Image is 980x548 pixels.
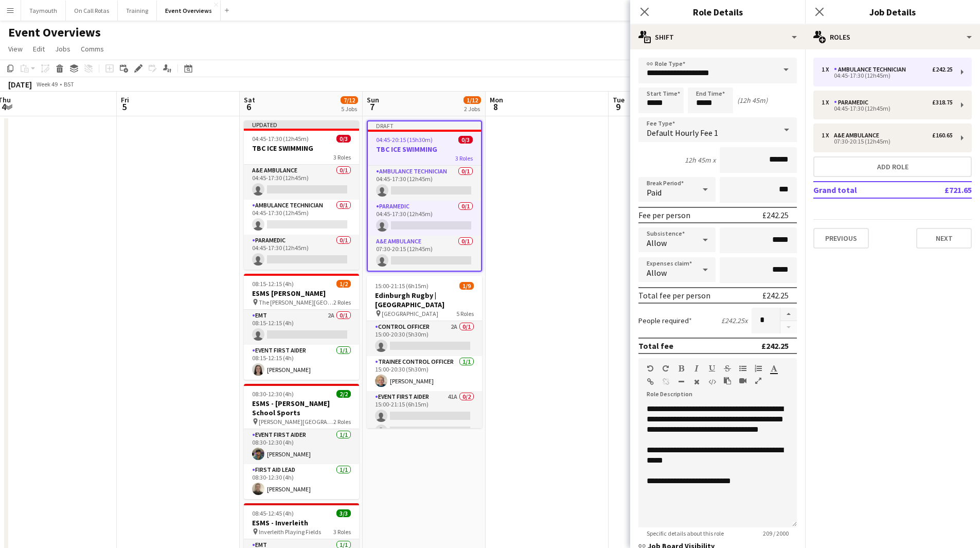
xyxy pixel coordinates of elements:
span: 08:30-12:30 (4h) [252,390,294,398]
td: £721.65 [911,182,972,198]
div: Draft [368,121,481,130]
button: Bold [678,364,685,373]
div: Roles [805,25,980,49]
span: 5 [119,101,129,113]
button: Redo [662,364,669,373]
span: Mon [490,95,503,104]
div: 1 x [822,99,834,106]
span: 08:45-12:45 (4h) [252,509,294,517]
span: Edit [33,44,45,54]
div: £242.25 [762,210,789,220]
span: 1/2 [336,280,351,288]
button: Fullscreen [755,377,762,385]
span: [GEOGRAPHIC_DATA] [382,310,438,317]
span: 1/12 [464,96,481,104]
app-card-role: First Aid Lead1/108:30-12:30 (4h)[PERSON_NAME] [244,464,359,499]
a: Edit [29,42,49,56]
span: 1/9 [459,282,474,290]
button: On Call Rotas [66,1,118,21]
span: [PERSON_NAME][GEOGRAPHIC_DATA] [259,418,333,426]
div: [DATE] [8,79,32,90]
button: Text Color [770,364,777,373]
span: Comms [81,44,104,54]
span: 04:45-17:30 (12h45m) [252,135,309,143]
app-card-role: Event First Aider1/108:15-12:15 (4h)[PERSON_NAME] [244,345,359,380]
app-card-role: A&E Ambulance0/104:45-17:30 (12h45m) [244,165,359,200]
div: £242.25 [932,66,953,73]
button: Clear Formatting [693,378,700,386]
app-job-card: 08:30-12:30 (4h)2/2ESMS - [PERSON_NAME] School Sports [PERSON_NAME][GEOGRAPHIC_DATA]2 RolesEvent ... [244,384,359,499]
button: Undo [647,364,654,373]
div: 15:00-21:15 (6h15m)1/9Edinburgh Rugby | [GEOGRAPHIC_DATA] [GEOGRAPHIC_DATA]5 RolesControl Officer... [367,276,482,428]
div: £242.25 [762,290,789,300]
h3: ESMS - [PERSON_NAME] School Sports [244,399,359,417]
h3: TBC ICE SWIMMING [368,145,481,154]
a: Jobs [51,42,75,56]
app-card-role: Paramedic0/104:45-17:30 (12h45m) [368,201,481,236]
app-card-role: Paramedic0/104:45-17:30 (12h45m) [244,235,359,270]
app-card-role: Event First Aider41A0/215:00-21:15 (6h15m) [367,391,482,441]
span: Default Hourly Fee 1 [647,128,718,138]
app-card-role: A&E Ambulance0/107:30-20:15 (12h45m) [368,236,481,271]
div: A&E Ambulance [834,132,883,139]
app-job-card: Draft04:45-20:15 (15h30m)0/3TBC ICE SWIMMING3 RolesAmbulance Technician0/104:45-17:30 (12h45m) Pa... [367,120,482,272]
button: Italic [693,364,700,373]
span: 9 [611,101,625,113]
app-card-role: Ambulance Technician0/104:45-17:30 (12h45m) [368,166,481,201]
span: 0/3 [336,135,351,143]
a: View [4,42,27,56]
div: £160.65 [932,132,953,139]
span: 2/2 [336,390,351,398]
h3: TBC ICE SWIMMING [244,144,359,153]
span: 15:00-21:15 (6h15m) [375,282,429,290]
span: 04:45-20:15 (15h30m) [376,136,433,144]
button: Underline [708,364,716,373]
app-job-card: 08:15-12:15 (4h)1/2ESMS [PERSON_NAME] The [PERSON_NAME][GEOGRAPHIC_DATA]2 RolesEMT2A0/108:15-12:1... [244,274,359,380]
span: 3 Roles [333,153,351,161]
span: 2 Roles [333,298,351,306]
span: 6 [242,101,255,113]
span: Tue [613,95,625,104]
button: Paste as plain text [724,377,731,385]
span: 0/3 [458,136,473,144]
div: 1 x [822,66,834,73]
button: Insert video [739,377,746,385]
app-card-role: Trainee Control Officer1/115:00-20:30 (5h30m)[PERSON_NAME] [367,356,482,391]
span: 5 Roles [456,310,474,317]
span: Fri [121,95,129,104]
h3: Role Details [630,5,805,19]
td: Grand total [813,182,911,198]
button: Ordered List [755,364,762,373]
div: £242.25 x [721,316,747,325]
app-job-card: Updated04:45-17:30 (12h45m)0/3TBC ICE SWIMMING3 RolesA&E Ambulance0/104:45-17:30 (12h45m) Ambulan... [244,120,359,270]
span: Specific details about this role [638,529,732,537]
button: Horizontal Line [678,378,685,386]
div: 07:30-20:15 (12h45m) [822,139,953,144]
span: 7/12 [341,96,358,104]
span: Jobs [55,44,70,54]
span: Paid [647,187,662,198]
h3: ESMS - Inverleith [244,518,359,527]
div: Total fee per person [638,290,710,300]
span: Week 49 [34,80,60,88]
button: Training [118,1,157,21]
span: Allow [647,238,667,248]
app-card-role: Ambulance Technician0/104:45-17:30 (12h45m) [244,200,359,235]
span: 7 [365,101,379,113]
div: 12h 45m x [685,155,716,165]
div: 1 x [822,132,834,139]
span: View [8,44,23,54]
app-card-role: EMT2A0/108:15-12:15 (4h) [244,310,359,345]
span: The [PERSON_NAME][GEOGRAPHIC_DATA] [259,298,333,306]
span: Sat [244,95,255,104]
div: 5 Jobs [341,105,358,113]
span: Sun [367,95,379,104]
h3: Edinburgh Rugby | [GEOGRAPHIC_DATA] [367,291,482,309]
div: £318.75 [932,99,953,106]
span: 2 Roles [333,418,351,426]
button: Next [916,228,972,249]
div: £242.25 [761,341,789,351]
